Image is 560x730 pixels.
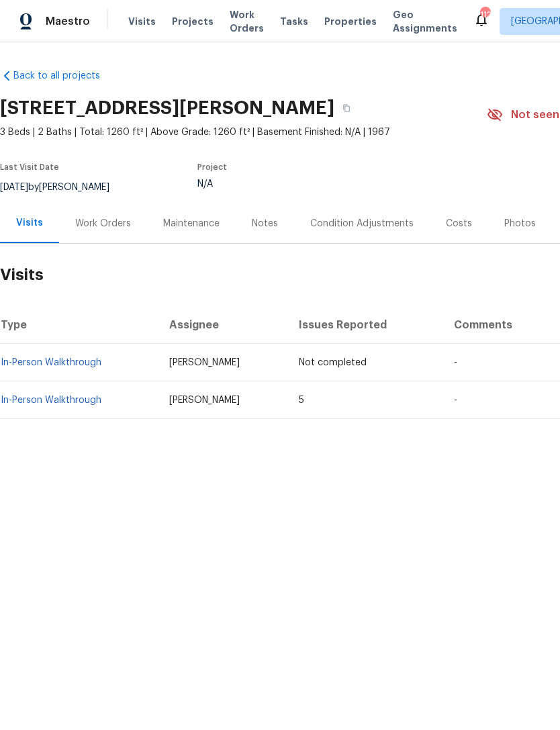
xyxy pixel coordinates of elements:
div: Photos [504,217,536,230]
span: Visits [128,15,156,28]
div: Costs [446,217,472,230]
div: Maintenance [163,217,220,230]
div: Notes [252,217,278,230]
span: Work Orders [230,8,264,35]
div: 112 [480,8,489,21]
span: [PERSON_NAME] [169,396,240,405]
th: Issues Reported [288,306,442,344]
div: Condition Adjustments [310,217,414,230]
span: Project [197,163,227,171]
span: 5 [299,396,304,405]
span: Properties [324,15,377,28]
span: Projects [172,15,214,28]
button: Copy Address [334,96,359,120]
th: Assignee [158,306,289,344]
span: - [454,396,457,405]
div: N/A [197,179,455,189]
div: Visits [16,216,43,230]
span: Not completed [299,358,367,367]
span: Tasks [280,17,308,26]
span: [PERSON_NAME] [169,358,240,367]
a: In-Person Walkthrough [1,358,101,367]
span: Maestro [46,15,90,28]
span: - [454,358,457,367]
div: Work Orders [75,217,131,230]
a: In-Person Walkthrough [1,396,101,405]
span: Geo Assignments [393,8,457,35]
